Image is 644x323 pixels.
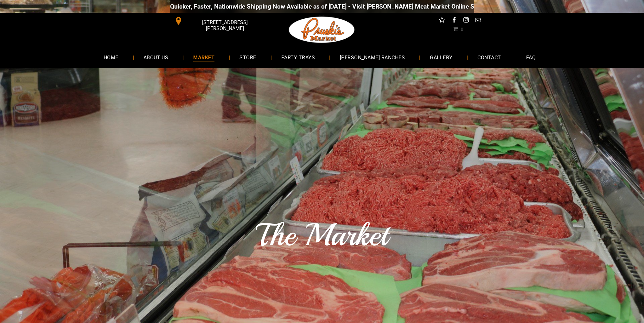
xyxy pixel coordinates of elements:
span: 0 [461,26,463,31]
a: instagram [462,16,470,26]
a: facebook [450,16,458,26]
a: GALLERY [420,49,462,66]
a: Social network [438,16,446,26]
a: STORE [230,49,265,66]
a: CONTACT [468,49,510,66]
span: The Market [256,215,388,255]
a: HOME [94,49,128,66]
span: [STREET_ADDRESS][PERSON_NAME] [184,16,265,35]
a: ABOUT US [134,49,178,66]
a: email [474,16,482,26]
a: [STREET_ADDRESS][PERSON_NAME] [170,16,267,26]
a: PARTY TRAYS [272,49,324,66]
a: FAQ [517,49,545,66]
a: [PERSON_NAME] RANCHES [330,49,414,66]
a: MARKET [184,49,224,66]
img: Pruski-s+Market+HQ+Logo2-1920w.png [288,13,356,47]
